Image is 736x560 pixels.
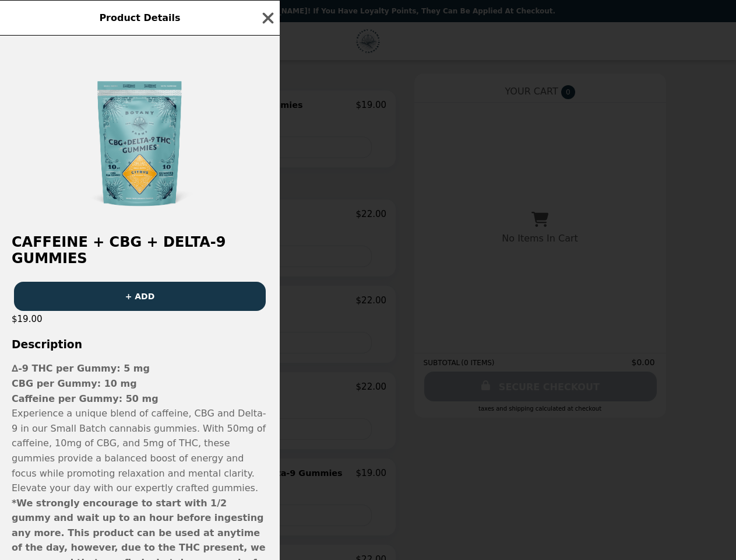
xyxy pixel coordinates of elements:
strong: CBG per Gummy: 10 mg [12,378,137,389]
strong: ∆-9 THC per Gummy: 5 mg [12,363,150,374]
img: Citrus [52,47,227,222]
span: Product Details [99,12,180,23]
p: Experience a unique blend of caffeine, CBG and Delta-9 in our Small Batch cannabis gummies. With ... [12,406,268,496]
button: + ADD [14,282,266,311]
strong: Caffeine per Gummy: 50 mg [12,393,159,404]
